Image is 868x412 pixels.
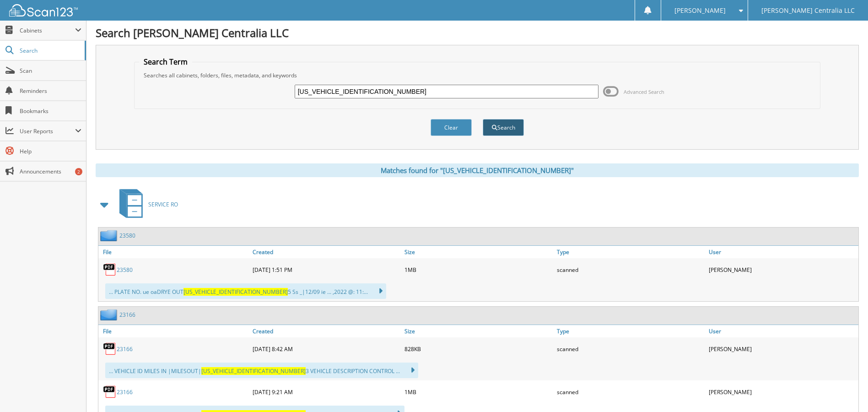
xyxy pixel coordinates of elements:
a: Size [402,325,554,337]
div: [DATE] 1:51 PM [250,260,402,279]
span: Bookmarks [20,107,81,115]
a: 23166 [117,388,133,396]
a: 23580 [119,232,135,239]
legend: Search Term [139,57,192,67]
a: Created [250,325,402,337]
a: File [98,246,250,258]
span: User Reports [20,127,75,135]
div: Matches found for "[US_VEHICLE_IDENTIFICATION_NUMBER]" [96,163,859,177]
div: [DATE] 9:21 AM [250,383,402,401]
a: SERVICE RO [114,186,178,222]
img: PDF.png [103,385,117,399]
div: [DATE] 8:42 AM [250,340,402,358]
a: 23166 [117,345,133,353]
span: SERVICE RO [148,201,178,208]
div: [PERSON_NAME] [706,383,858,401]
span: Reminders [20,87,81,95]
span: Scan [20,67,81,75]
div: scanned [555,260,706,279]
a: 23580 [117,266,133,274]
span: Help [20,147,81,155]
span: Search [20,47,80,54]
span: Advanced Search [624,88,664,95]
div: 1MB [402,383,554,401]
button: Clear [431,119,472,136]
span: [US_VEHICLE_IDENTIFICATION_NUMBER] [183,288,288,296]
div: ... VEHICLE ID MILES IN |MILESOUT| 3 VEHICLE DESCRIPTION CONTROL ... [105,363,418,378]
span: Announcements [20,168,81,175]
a: Created [250,246,402,258]
h1: Search [PERSON_NAME] Centralia LLC [96,25,859,40]
button: Search [483,119,524,136]
div: [PERSON_NAME] [706,340,858,358]
a: Type [555,325,706,337]
div: [PERSON_NAME] [706,260,858,279]
div: scanned [555,340,706,358]
a: 23166 [119,311,135,319]
iframe: Chat Widget [822,368,868,412]
span: [PERSON_NAME] [674,8,726,13]
img: folder2.png [100,230,119,241]
div: 2 [75,168,82,175]
img: scan123-logo-white.svg [9,4,78,16]
img: PDF.png [103,263,117,276]
div: Searches all cabinets, folders, files, metadata, and keywords [139,71,815,79]
a: User [706,325,858,337]
img: folder2.png [100,309,119,320]
img: PDF.png [103,342,117,356]
div: ... PLATE NO. ue oaDRYE OUT 5 Ss _|12/09 ie ... ,2022 @: 11:... [105,283,386,299]
div: scanned [555,383,706,401]
span: Cabinets [20,27,75,34]
a: Type [555,246,706,258]
div: 828KB [402,340,554,358]
span: [US_VEHICLE_IDENTIFICATION_NUMBER] [201,367,306,375]
a: User [706,246,858,258]
a: File [98,325,250,337]
a: Size [402,246,554,258]
span: [PERSON_NAME] Centralia LLC [761,8,855,13]
div: 1MB [402,260,554,279]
